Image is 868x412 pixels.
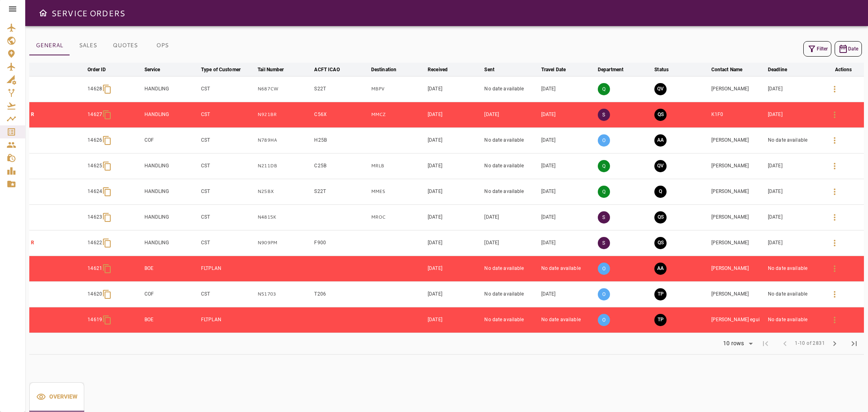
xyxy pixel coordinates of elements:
div: Service [144,65,160,75]
span: Type of Customer [201,65,251,75]
td: CST [199,281,256,307]
td: No date available [483,153,539,179]
td: F900 [313,230,369,256]
p: N789HA [258,137,311,144]
td: HANDLING [143,102,199,127]
div: basic tabs example [29,36,181,55]
td: [DATE] [766,179,823,204]
p: MRLB [371,162,424,169]
span: Received [428,65,458,75]
button: Details [825,233,844,253]
p: 14627 [87,111,102,118]
td: S22T [313,179,369,204]
button: Details [825,105,844,125]
button: Details [825,208,844,227]
td: [DATE] [766,204,823,230]
div: Deadline [768,65,787,75]
td: CST [199,204,256,230]
p: 14620 [87,291,102,298]
td: HANDLING [143,230,199,256]
p: 14623 [87,214,102,221]
p: MMES [371,188,424,195]
td: No date available [766,281,823,307]
td: C25B [313,153,369,179]
div: Order ID [87,65,106,75]
span: chevron_right [830,339,840,348]
td: [DATE] [426,204,483,230]
td: [PERSON_NAME] [710,127,766,153]
td: CST [199,230,256,256]
td: [DATE] [426,230,483,256]
td: CST [199,76,256,102]
button: Date [835,41,862,57]
span: First Page [756,334,775,353]
span: Order ID [87,65,116,75]
div: Travel Date [541,65,566,75]
td: [PERSON_NAME] [710,153,766,179]
p: 14628 [87,85,102,92]
span: Travel Date [541,65,576,75]
button: QUOTE VALIDATED [654,83,667,95]
p: O [598,288,610,300]
div: ACFT ICAO [314,65,339,75]
td: [DATE] [766,76,823,102]
button: SALES [70,36,106,55]
td: CST [199,179,256,204]
p: MBPV [371,85,424,92]
p: R [31,111,84,118]
p: N4815K [258,214,311,221]
td: [DATE] [483,102,539,127]
span: Previous Page [775,334,795,353]
button: QUOTES [106,36,144,55]
p: 14622 [87,239,102,246]
p: MROC [371,214,424,221]
p: Q [598,83,610,95]
span: last_page [849,339,859,348]
p: 14625 [87,162,102,169]
td: [PERSON_NAME] [710,204,766,230]
td: [DATE] [540,102,596,127]
td: HANDLING [143,153,199,179]
td: No date available [766,127,823,153]
span: Department [598,65,634,75]
td: No date available [540,256,596,281]
span: Deadline [768,65,798,75]
p: S [598,109,610,121]
td: HANDLING [143,204,199,230]
p: S [598,211,610,224]
td: [DATE] [426,256,483,281]
button: Details [825,182,844,202]
p: N51703 [258,291,311,298]
div: basic tabs example [29,382,84,412]
td: [DATE] [483,230,539,256]
button: QUOTE SENT [654,211,667,224]
td: FLTPLAN [199,256,256,281]
p: S [598,237,610,249]
td: [PERSON_NAME] [710,281,766,307]
div: Received [428,65,448,75]
p: 14624 [87,188,102,195]
td: [DATE] [540,204,596,230]
button: TRIP PREPARATION [654,288,667,300]
div: Department [598,65,623,75]
td: FLTPLAN [199,307,256,333]
button: Filter [803,41,831,57]
td: [DATE] [483,204,539,230]
td: [DATE] [426,102,483,127]
td: [PERSON_NAME] [710,179,766,204]
td: [DATE] [540,281,596,307]
button: Details [825,79,844,99]
span: Sent [484,65,505,75]
td: No date available [483,179,539,204]
p: N25BX [258,188,311,195]
td: [DATE] [540,153,596,179]
td: CST [199,127,256,153]
button: AWAITING ASSIGNMENT [654,263,667,275]
button: Details [825,259,844,278]
button: QUOTE SENT [654,109,667,121]
td: BOE [143,307,199,333]
td: [PERSON_NAME] [710,76,766,102]
p: R [31,239,84,246]
td: H25B [313,127,369,153]
button: Details [825,156,844,176]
